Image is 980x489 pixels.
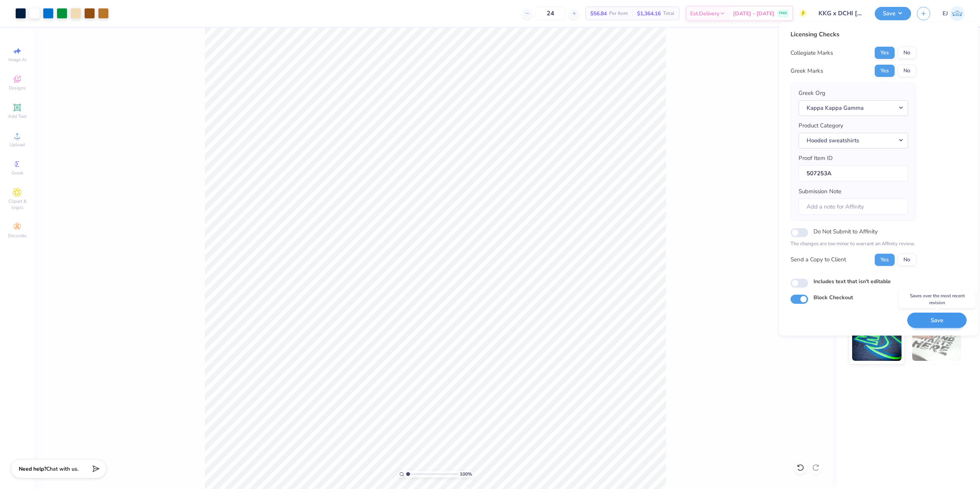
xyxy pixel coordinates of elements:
[799,154,833,163] label: Proof Item ID
[791,67,823,75] div: Greek Marks
[875,7,911,20] button: Save
[799,133,908,148] button: Hooded sweatshirts
[898,47,916,59] button: No
[899,290,975,308] div: Saves over the most recent revision
[9,85,26,91] span: Designs
[813,277,891,285] label: Includes text that isn't editable
[912,323,962,361] img: Water based Ink
[590,10,607,18] span: $56.84
[791,30,916,39] div: Licensing Checks
[8,57,26,63] span: Image AI
[11,170,23,176] span: Greek
[779,11,787,16] span: FREE
[536,7,565,20] input: – –
[813,227,878,236] label: Do Not Submit to Affinity
[942,6,965,21] a: EJ
[46,465,78,473] span: Chat with us.
[875,47,895,59] button: Yes
[19,465,46,473] strong: Need help?
[898,254,916,266] button: No
[8,233,26,239] span: Decorate
[799,199,908,215] input: Add a note for Affinity
[791,49,833,57] div: Collegiate Marks
[950,6,965,21] img: Edgardo Jr
[813,6,869,21] input: Untitled Design
[875,254,895,266] button: Yes
[813,293,853,302] label: Block Checkout
[942,9,948,18] span: EJ
[799,187,841,196] label: Submission Note
[791,255,846,264] div: Send a Copy to Client
[799,89,825,98] label: Greek Org
[4,198,31,210] span: Clipart & logos
[875,65,895,77] button: Yes
[799,100,908,116] button: Kappa Kappa Gamma
[609,10,628,18] span: Per Item
[791,240,916,248] p: The changes are too minor to warrant an Affinity review.
[898,65,916,77] button: No
[637,10,661,18] span: $1,364.16
[690,10,719,18] span: Est. Delivery
[663,10,675,18] span: Total
[907,313,967,328] button: Save
[10,142,25,148] span: Upload
[733,10,774,18] span: [DATE] - [DATE]
[460,471,472,478] span: 100 %
[8,113,26,119] span: Add Text
[799,121,843,130] label: Product Category
[852,323,902,361] img: Glow in the Dark Ink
